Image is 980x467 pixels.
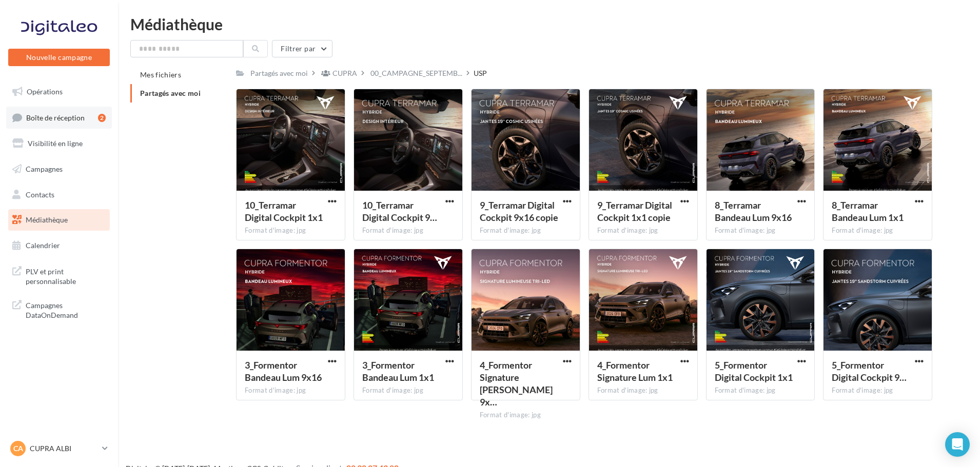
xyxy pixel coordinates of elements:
span: Médiathèque [26,215,68,224]
button: Filtrer par [272,40,332,57]
div: USP [474,68,487,78]
div: Format d'image: jpg [480,226,572,235]
div: Partagés avec moi [250,68,308,78]
a: Campagnes [6,158,112,180]
span: 8_Terramar Bandeau Lum 1x1 [832,199,904,223]
p: CUPRA ALBI [30,443,98,454]
span: 9_Terramar Digital Cockpit 1x1 copie [597,199,672,223]
span: 00_CAMPAGNE_SEPTEMB... [370,68,462,78]
span: 9_Terramar Digital Cockpit 9x16 copie [480,199,558,223]
div: Format d'image: jpg [715,386,807,395]
span: 4_Formentor Signature Lum 9x16 [480,359,553,408]
span: Campagnes [26,165,63,173]
div: CUPRA [332,68,357,78]
div: Format d'image: jpg [480,411,572,420]
a: Médiathèque [6,209,112,231]
span: PLV et print personnalisable [26,265,106,287]
div: Format d'image: jpg [245,226,337,235]
a: Calendrier [6,235,112,256]
a: Opérations [6,81,112,103]
span: Partagés avec moi [140,89,201,97]
div: Format d'image: jpg [832,386,924,395]
div: Format d'image: jpg [715,226,807,235]
div: Format d'image: jpg [362,226,454,235]
span: CA [13,443,23,454]
span: 10_Terramar Digital Cockpit 1x1 [245,199,323,223]
span: Opérations [27,87,63,96]
span: Contacts [26,190,54,198]
div: Médiathèque [130,16,968,32]
a: Contacts [6,184,112,206]
span: 10_Terramar Digital Cockpit 9x16 [362,199,437,223]
a: Visibilité en ligne [6,133,112,154]
div: Format d'image: jpg [245,386,337,395]
div: Open Intercom Messenger [945,432,970,457]
a: CA CUPRA ALBI [8,439,110,458]
a: Campagnes DataOnDemand [6,294,112,324]
span: 5_Formentor Digital Cockpit 9x16 [832,359,907,383]
span: 3_Formentor Bandeau Lum 9x16 [245,359,322,383]
span: 8_Terramar Bandeau Lum 9x16 [715,199,792,223]
span: Campagnes DataOnDemand [26,298,106,320]
span: Calendrier [26,241,60,250]
span: Mes fichiers [140,70,181,79]
a: PLV et print personnalisable [6,260,112,291]
span: 3_Formentor Bandeau Lum 1x1 [362,359,434,383]
div: 2 [98,114,106,122]
div: Format d'image: jpg [597,226,689,235]
div: Format d'image: jpg [362,386,454,395]
span: Boîte de réception [26,113,85,121]
span: 5_Formentor Digital Cockpit 1x1 [715,359,793,383]
span: 4_Formentor Signature Lum 1x1 [597,359,673,383]
a: Boîte de réception2 [6,107,112,129]
div: Format d'image: jpg [832,226,924,235]
span: Visibilité en ligne [28,139,83,148]
button: Nouvelle campagne [8,49,110,66]
div: Format d'image: jpg [597,386,689,395]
